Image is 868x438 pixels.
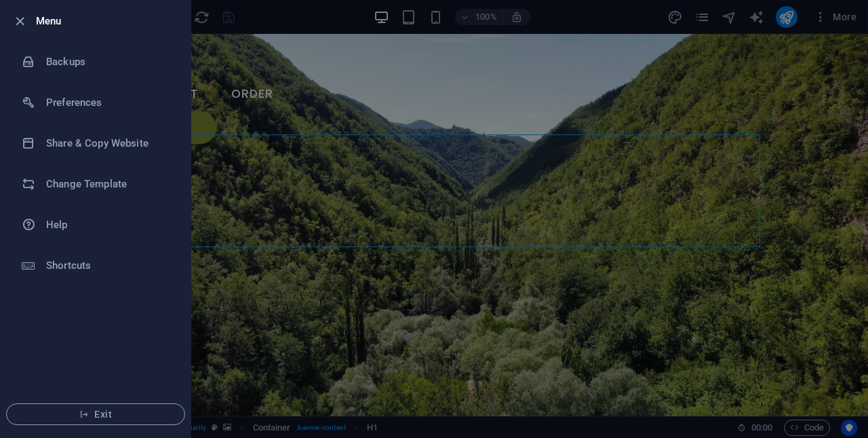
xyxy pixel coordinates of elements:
[46,176,172,192] h6: Change Template
[1,204,191,245] a: Help
[6,403,185,425] button: Exit
[36,13,180,29] h6: Menu
[46,217,172,233] h6: Help
[46,54,172,70] h6: Backups
[46,94,172,111] h6: Preferences
[46,257,172,274] h6: Shortcuts
[18,409,174,420] span: Exit
[46,135,172,151] h6: Share & Copy Website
